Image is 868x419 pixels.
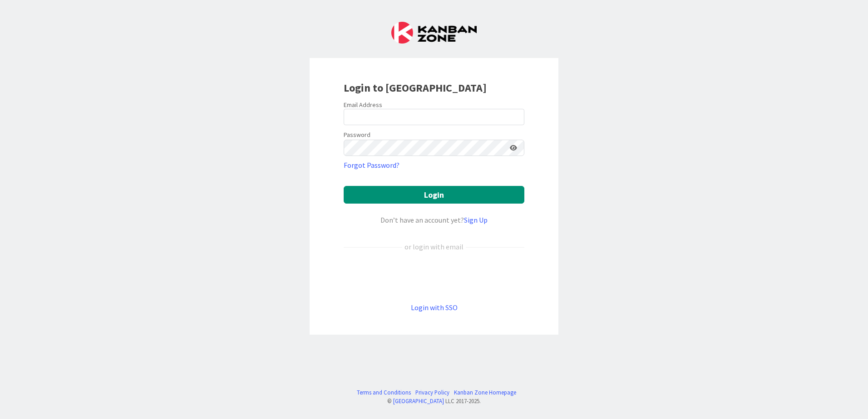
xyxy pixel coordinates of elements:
[344,186,524,204] button: Login
[344,160,399,171] a: Forgot Password?
[454,388,516,397] a: Kanban Zone Homepage
[357,388,411,397] a: Terms and Conditions
[344,130,370,140] label: Password
[415,388,449,397] a: Privacy Policy
[339,267,529,287] iframe: Sign in with Google Button
[393,397,444,404] a: [GEOGRAPHIC_DATA]
[391,22,477,44] img: Kanban Zone
[344,214,524,225] div: Don’t have an account yet?
[464,215,488,224] a: Sign Up
[402,241,466,252] div: or login with email
[344,81,487,95] b: Login to [GEOGRAPHIC_DATA]
[411,303,458,312] a: Login with SSO
[352,397,516,405] div: © LLC 2017- 2025 .
[344,101,382,109] label: Email Address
